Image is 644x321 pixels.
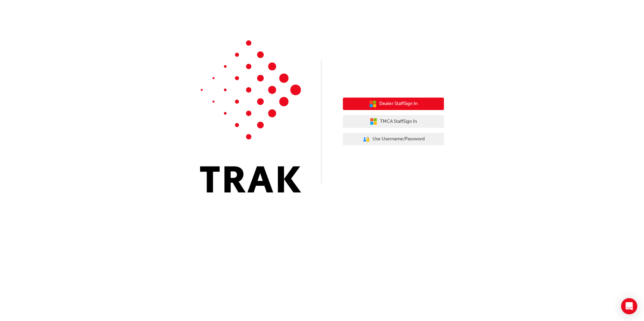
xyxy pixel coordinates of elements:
[380,118,417,126] span: TMCA Staff Sign In
[379,100,418,108] span: Dealer Staff Sign In
[200,40,301,192] img: Trak
[343,133,444,146] button: Use Username/Password
[621,298,637,314] div: Open Intercom Messenger
[343,98,444,110] button: Dealer StaffSign In
[343,115,444,128] button: TMCA StaffSign In
[373,135,425,143] span: Use Username/Password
